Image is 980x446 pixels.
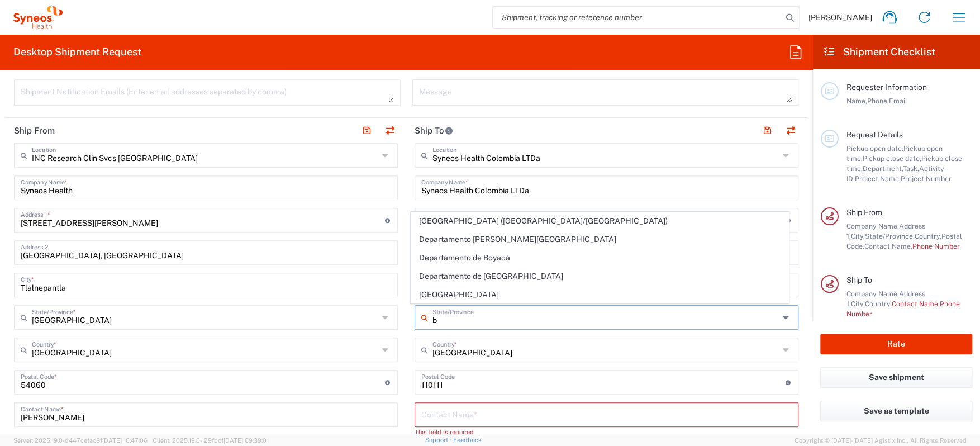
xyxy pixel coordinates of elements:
[14,125,55,136] h2: Ship From
[820,367,972,388] button: Save shipment
[822,45,935,59] h2: Shipment Checklist
[901,174,952,183] span: Project Number
[846,83,927,92] span: Requester Information
[915,232,941,240] span: Country,
[153,437,269,444] span: Client: 2025.19.0-129fbcf
[415,427,798,437] div: This field is required
[863,164,903,173] span: Department,
[415,125,453,136] h2: Ship To
[867,97,889,105] span: Phone,
[493,7,782,28] input: Shipment, tracking or reference number
[903,164,919,173] span: Task,
[846,276,872,284] span: Ship To
[851,300,865,308] span: City,
[846,208,882,217] span: Ship From
[846,290,899,298] span: Company Name,
[411,268,788,285] span: Departamento de [GEOGRAPHIC_DATA]
[411,231,788,248] span: Departamento [PERSON_NAME][GEOGRAPHIC_DATA]
[820,401,972,421] button: Save as template
[846,97,867,105] span: Name,
[889,97,907,105] span: Email
[846,144,903,153] span: Pickup open date,
[411,212,788,230] span: [GEOGRAPHIC_DATA] ([GEOGRAPHIC_DATA]/[GEOGRAPHIC_DATA])
[864,242,912,250] span: Contact Name,
[453,436,482,443] a: Feedback
[13,45,141,59] h2: Desktop Shipment Request
[865,232,915,240] span: State/Province,
[892,300,940,308] span: Contact Name,
[223,437,269,444] span: [DATE] 09:39:01
[846,130,903,139] span: Request Details
[851,232,865,240] span: City,
[912,242,960,250] span: Phone Number
[846,222,899,230] span: Company Name,
[13,437,148,444] span: Server: 2025.19.0-d447cefac8f
[808,12,872,22] span: [PERSON_NAME]
[855,174,901,183] span: Project Name,
[865,300,892,308] span: Country,
[102,437,148,444] span: [DATE] 10:47:06
[411,286,788,303] span: [GEOGRAPHIC_DATA]
[795,435,967,445] span: Copyright © [DATE]-[DATE] Agistix Inc., All Rights Reserved
[425,436,453,443] a: Support
[411,249,788,267] span: Departamento de Boyacá
[863,154,921,163] span: Pickup close date,
[820,334,972,354] button: Rate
